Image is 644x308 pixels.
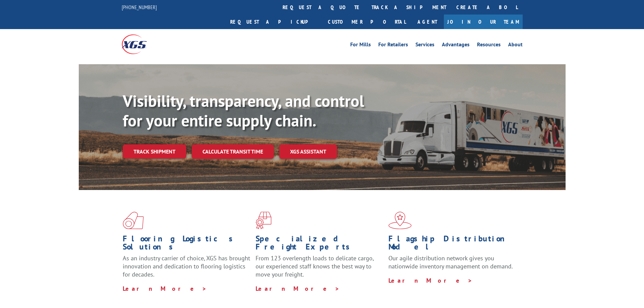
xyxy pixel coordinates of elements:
a: Learn More > [256,285,340,292]
a: For Retailers [378,42,408,49]
a: For Mills [350,42,371,49]
a: Customer Portal [323,15,411,29]
a: Join Our Team [444,15,523,29]
a: Track shipment [123,144,186,159]
a: [PHONE_NUMBER] [122,4,157,10]
span: Our agile distribution network gives you nationwide inventory management on demand. [388,254,513,270]
a: Learn More > [388,277,473,284]
a: Agent [411,15,444,29]
a: XGS ASSISTANT [279,144,337,159]
p: From 123 overlength loads to delicate cargo, our experienced staff knows the best way to move you... [256,254,383,284]
a: Services [415,42,434,49]
b: Visibility, transparency, and control for your entire supply chain. [123,90,364,131]
img: xgs-icon-focused-on-flooring-red [256,212,271,229]
h1: Flagship Distribution Model [388,235,516,254]
h1: Flooring Logistics Solutions [123,235,251,254]
img: xgs-icon-flagship-distribution-model-red [388,212,412,229]
img: xgs-icon-total-supply-chain-intelligence-red [123,212,144,229]
a: Request a pickup [225,15,323,29]
a: About [508,42,523,49]
a: Resources [477,42,501,49]
a: Advantages [442,42,470,49]
a: Learn More > [123,285,207,292]
h1: Specialized Freight Experts [256,235,383,254]
a: Calculate transit time [192,144,274,159]
span: As an industry carrier of choice, XGS has brought innovation and dedication to flooring logistics... [123,254,250,278]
